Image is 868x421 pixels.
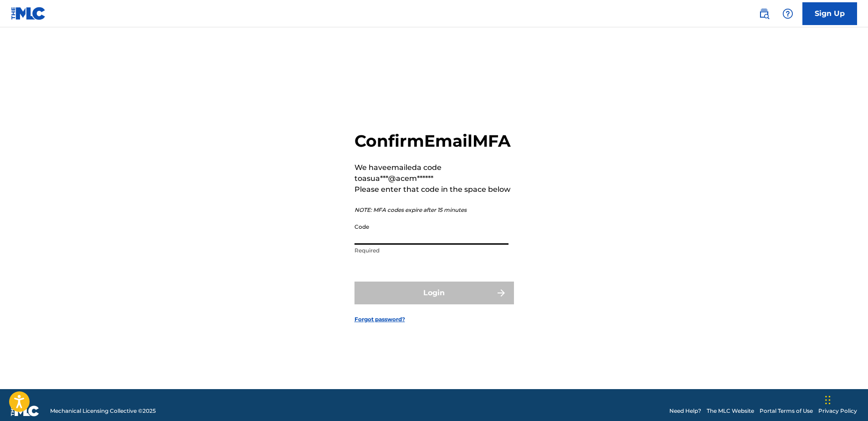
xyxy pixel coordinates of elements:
a: Privacy Policy [818,407,857,415]
div: Drag [825,386,831,414]
p: Please enter that code in the space below [354,184,514,195]
iframe: Chat Widget [822,377,868,421]
div: Help [779,5,797,23]
a: Portal Terms of Use [760,407,813,415]
a: Need Help? [669,407,701,415]
img: help [782,8,793,19]
p: NOTE: MFA codes expire after 15 minutes [354,206,514,214]
a: The MLC Website [707,407,754,415]
img: search [759,8,770,19]
p: Required [354,246,508,255]
img: MLC Logo [11,7,46,20]
a: Public Search [755,5,773,23]
a: Forgot password? [354,315,405,323]
h2: Confirm Email MFA [354,131,514,151]
span: Mechanical Licensing Collective © 2025 [50,407,156,415]
img: logo [11,406,39,416]
a: Sign Up [802,2,857,25]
